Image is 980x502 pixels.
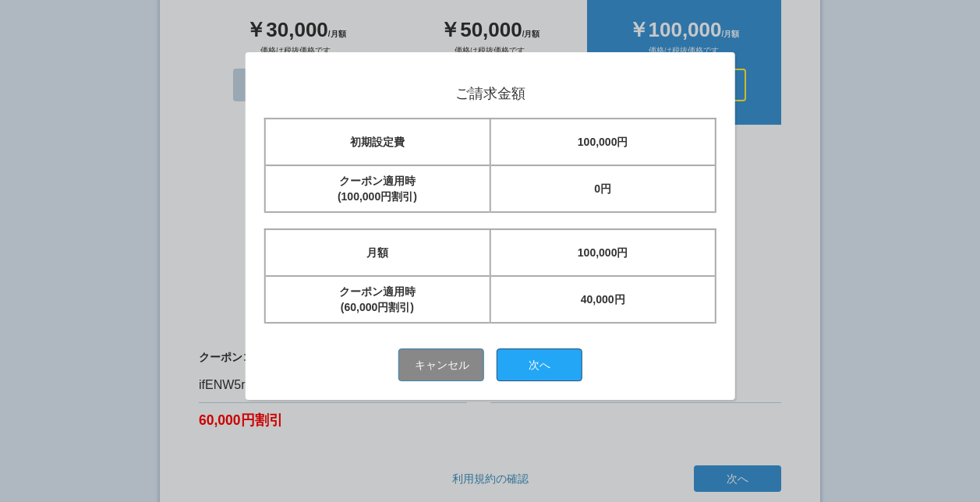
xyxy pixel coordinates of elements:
td: 初期設定費 [264,118,490,165]
td: 100,000円 [490,118,716,165]
td: クーポン適用時 (100,000円割引) [264,165,490,212]
td: 0円 [490,165,716,212]
button: 次へ [497,348,582,381]
h1: ご請求金額 [264,87,716,102]
button: キャンセル [398,348,484,381]
td: 40,000円 [490,276,716,323]
td: 100,000円 [490,229,716,276]
td: クーポン適用時 (60,000円割引) [264,276,490,323]
td: 月額 [264,229,490,276]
